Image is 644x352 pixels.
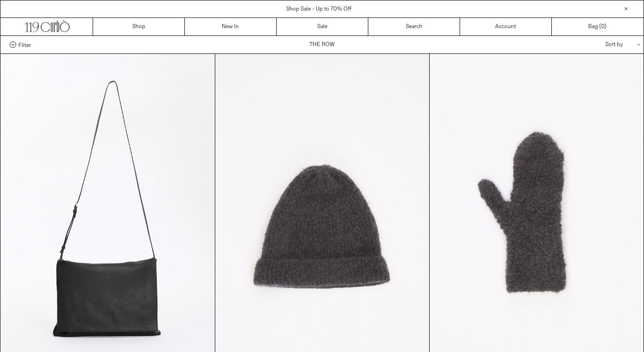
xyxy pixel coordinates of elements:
div: Sort by [551,36,634,53]
a: New In [185,18,277,35]
span: Filter [18,41,31,48]
span: 0 [601,23,604,30]
span: ) [601,23,606,31]
a: Search [368,18,460,35]
a: Account [460,18,552,35]
a: Shop [93,18,185,35]
a: Shop Sale - Up to 70% Off [286,6,351,13]
a: Bag () [552,18,644,35]
a: Sale [277,18,368,35]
